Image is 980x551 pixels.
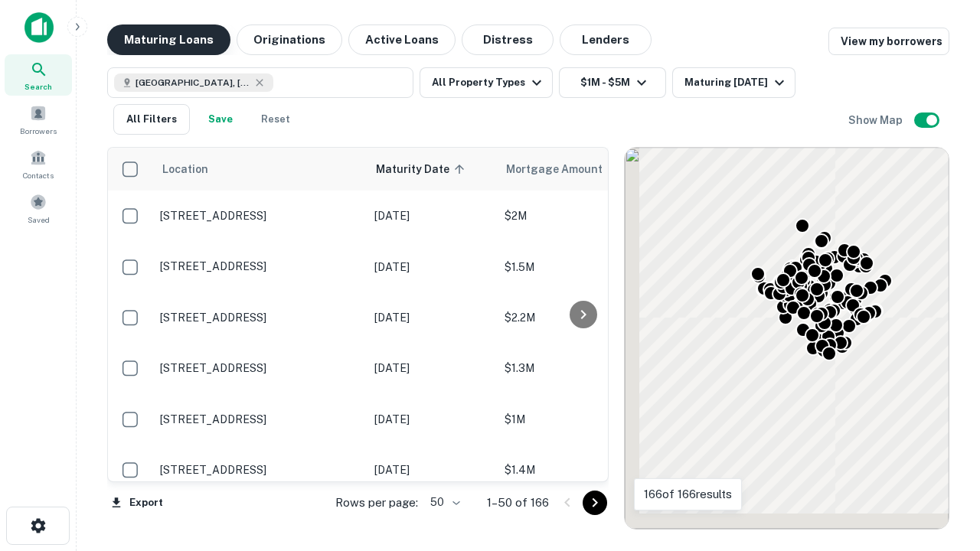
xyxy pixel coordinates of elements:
div: Maturing [DATE] [684,73,789,92]
span: Mortgage Amount [506,160,622,178]
span: [GEOGRAPHIC_DATA], [GEOGRAPHIC_DATA], [GEOGRAPHIC_DATA] [136,76,250,90]
button: Maturing Loans [107,24,230,55]
p: [DATE] [374,259,489,275]
p: [STREET_ADDRESS] [160,259,359,273]
button: Originations [237,24,342,55]
p: [DATE] [374,411,489,428]
th: Location [152,148,367,191]
iframe: Chat Widget [903,429,980,502]
a: Borrowers [5,99,72,140]
span: Saved [28,214,50,226]
a: Contacts [5,143,72,184]
p: $1.3M [505,360,658,377]
p: $1M [505,411,658,428]
button: Maturing [DATE] [672,67,795,98]
a: Saved [5,187,72,229]
a: Search [5,54,72,96]
div: 50 [424,491,462,514]
span: Borrowers [20,125,57,137]
p: $2.2M [505,309,658,326]
h6: Show Map [848,112,905,129]
th: Mortgage Amount [497,148,665,191]
p: 1–50 of 166 [487,494,549,512]
p: 166 of 166 results [644,485,732,504]
button: All Property Types [420,67,553,98]
button: $1M - $5M [559,67,666,98]
p: [DATE] [374,309,489,326]
span: Maturity Date [376,160,469,178]
p: [STREET_ADDRESS] [160,311,359,324]
p: [DATE] [374,461,489,478]
p: [DATE] [374,207,489,224]
p: [STREET_ADDRESS] [160,209,359,223]
a: View my borrowers [828,28,949,55]
p: Rows per page: [335,494,418,512]
button: Lenders [560,24,652,55]
button: All Filters [113,104,190,135]
p: [STREET_ADDRESS] [160,463,359,477]
p: [STREET_ADDRESS] [160,412,359,426]
span: Search [24,80,52,93]
p: [STREET_ADDRESS] [160,361,359,375]
button: Go to next page [583,491,607,515]
th: Maturity Date [367,148,497,191]
button: Export [107,491,167,514]
span: Location [162,160,208,178]
button: Active Loans [348,24,456,55]
button: [GEOGRAPHIC_DATA], [GEOGRAPHIC_DATA], [GEOGRAPHIC_DATA] [107,67,413,98]
img: capitalize-icon.png [24,12,54,43]
p: $1.5M [505,259,658,275]
div: 0 0 [625,148,949,529]
button: Save your search to get updates of matches that match your search criteria. [196,104,245,135]
p: $1.4M [505,461,658,478]
p: $2M [505,207,658,224]
span: Contacts [23,169,54,181]
button: Distress [462,24,554,55]
button: Reset [251,104,300,135]
p: [DATE] [374,360,489,377]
